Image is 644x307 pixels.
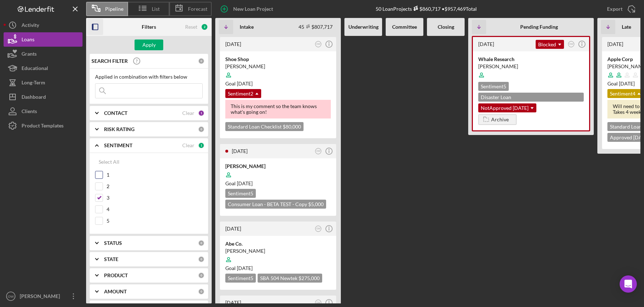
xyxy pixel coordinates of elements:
[237,80,253,87] time: 08/02/2025
[22,61,48,77] div: Educational
[198,240,205,246] div: 0
[567,39,576,49] button: OW
[4,90,83,104] a: Dashboard
[107,206,203,213] label: 4
[142,24,156,30] b: Filters
[99,155,119,169] div: Select All
[22,18,39,34] div: Activity
[283,124,301,130] span: $80,000
[314,224,323,234] button: OW
[619,80,635,87] time: 07/01/2025
[536,40,564,49] div: Blocked
[4,75,83,90] button: Long-Term
[219,220,337,291] a: [DATE]OWAbe Co.[PERSON_NAME]Goal [DATE]Sentiment5SBA 504 Newtek $275,000
[240,24,254,30] b: Intake
[104,256,118,262] b: STATE
[225,240,331,247] div: Abe Co.
[472,36,590,131] a: [DATE]BlockedOWThis is a custom blocked message for the rest of the team to understand why this p...
[22,75,45,92] div: Long-Term
[225,265,253,271] span: Goal
[198,272,205,279] div: 0
[219,36,337,139] a: [DATE]OWShoe Shop[PERSON_NAME]Goal [DATE]Sentiment2This is my comment so the team knows what's go...
[142,39,156,50] div: Apply
[105,6,123,12] span: Pipeline
[299,24,333,30] div: 45 $807,717
[198,126,205,132] div: 0
[299,275,320,281] span: $275,000
[4,61,83,75] a: Educational
[314,146,323,156] button: OW
[607,2,622,16] div: Export
[225,41,241,47] time: 2025-06-18 19:47
[225,189,256,198] div: Sentiment 5
[237,265,253,271] time: 10/26/2024
[4,104,83,118] a: Clients
[412,6,441,12] div: $860,717
[225,180,253,186] span: Goal
[478,63,584,70] div: [PERSON_NAME]
[237,180,253,186] time: 03/27/2023
[438,24,454,30] b: Closing
[198,256,205,262] div: 0
[569,43,573,45] text: OW
[185,24,197,30] div: Reset
[4,47,83,61] button: Grants
[198,110,205,116] div: 1
[201,23,208,31] div: 2
[104,143,132,148] b: SENTIMENT
[4,32,83,47] button: Loans
[198,142,205,149] div: 1
[607,80,635,87] span: Goal
[152,6,160,12] span: List
[478,93,584,102] div: Disaster Loan [GEOGRAPHIC_DATA] $75,000
[491,114,509,125] div: Archive
[22,104,37,120] div: Clients
[607,41,623,47] time: 2025-08-21 21:03
[225,299,241,306] time: 2024-08-21 23:54
[308,201,324,207] span: $5,000
[478,56,584,63] div: Whale Research
[198,58,205,64] div: 0
[232,148,248,154] time: 2025-02-06 23:07
[8,294,14,298] text: OW
[104,289,127,294] b: AMOUNT
[198,288,205,295] div: 0
[188,6,207,12] span: Forecast
[215,2,280,16] button: New Loan Project
[620,275,637,293] div: Open Intercom Messenger
[18,289,65,305] div: [PERSON_NAME]
[104,273,128,278] b: PRODUCT
[91,58,128,64] b: SEARCH FILTER
[348,24,379,30] b: Underwriting
[600,2,640,16] button: Export
[225,100,331,118] div: This is my comment so the team knows what's going on!
[104,110,127,116] b: CONTACT
[316,43,320,45] text: OW
[478,41,494,47] time: 2023-04-17 14:59
[225,274,256,283] div: Sentiment 5
[22,32,34,48] div: Loans
[107,171,203,178] label: 1
[22,47,37,63] div: Grants
[225,225,241,232] time: 2024-09-11 21:09
[107,183,203,190] label: 2
[622,24,631,30] b: Late
[104,126,135,132] b: RISK RATING
[225,247,331,255] div: [PERSON_NAME]
[95,74,203,80] div: Applied in combination with filters below
[22,118,64,135] div: Product Templates
[182,110,194,116] div: Clear
[107,217,203,224] label: 5
[104,240,122,246] b: STATUS
[478,82,509,91] div: Sentiment 5
[316,150,320,153] text: OW
[4,18,83,32] button: Activity
[316,228,320,230] text: OW
[225,200,326,209] div: Consumer Loan - BETA TEST - Copy
[225,80,253,87] span: Goal
[225,63,331,70] div: [PERSON_NAME]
